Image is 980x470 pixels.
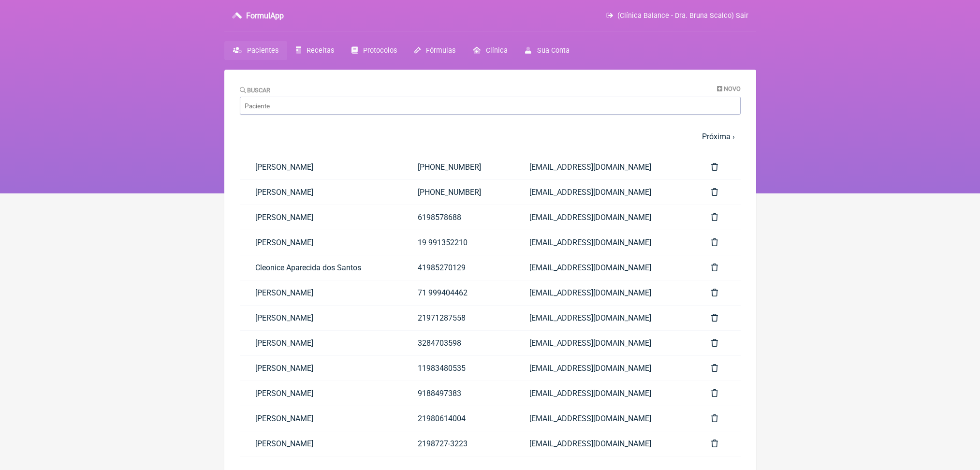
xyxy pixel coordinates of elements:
a: [EMAIL_ADDRESS][DOMAIN_NAME] [514,306,695,330]
a: [PERSON_NAME] [240,180,402,205]
a: [EMAIL_ADDRESS][DOMAIN_NAME] [514,406,695,431]
span: (Clínica Balance - Dra. Bruna Scalco) Sair [617,12,748,20]
a: 71 999404462 [402,280,514,305]
span: Sua Conta [537,46,570,55]
a: [EMAIL_ADDRESS][DOMAIN_NAME] [514,356,695,381]
span: Novo [724,85,741,92]
a: [PERSON_NAME] [240,230,402,255]
span: Receitas [307,46,334,55]
a: 2198727-3223 [402,431,514,456]
a: Receitas [287,41,343,60]
a: [PHONE_NUMBER] [402,155,514,179]
a: [PERSON_NAME] [240,280,402,305]
span: Pacientes [247,46,278,55]
a: Próxima › [702,132,735,141]
a: [PERSON_NAME] [240,155,402,179]
h3: FormulApp [246,11,284,20]
a: Pacientes [224,41,287,60]
a: Protocolos [343,41,406,60]
a: [PERSON_NAME] [240,431,402,456]
a: [EMAIL_ADDRESS][DOMAIN_NAME] [514,331,695,355]
a: [EMAIL_ADDRESS][DOMAIN_NAME] [514,280,695,305]
a: [EMAIL_ADDRESS][DOMAIN_NAME] [514,381,695,406]
a: 11983480535 [402,356,514,381]
a: Cleonice Aparecida dos Santos [240,255,402,280]
a: [PERSON_NAME] [240,381,402,406]
a: [PERSON_NAME] [240,356,402,381]
label: Buscar [240,87,271,94]
a: Novo [717,85,741,92]
a: [EMAIL_ADDRESS][DOMAIN_NAME] [514,431,695,456]
nav: pager [240,126,741,147]
a: [EMAIL_ADDRESS][DOMAIN_NAME] [514,230,695,255]
a: [PHONE_NUMBER] [402,180,514,205]
a: 3284703598 [402,331,514,355]
a: 9188497383 [402,381,514,406]
input: Paciente [240,97,741,115]
a: 21971287558 [402,306,514,330]
a: [EMAIL_ADDRESS][DOMAIN_NAME] [514,205,695,230]
span: Clínica [486,46,508,55]
a: 6198578688 [402,205,514,230]
a: [PERSON_NAME] [240,205,402,230]
span: Protocolos [363,46,397,55]
a: [PERSON_NAME] [240,406,402,431]
a: 19 991352210 [402,230,514,255]
a: [PERSON_NAME] [240,331,402,355]
a: (Clínica Balance - Dra. Bruna Scalco) Sair [606,12,748,20]
a: Clínica [464,41,516,60]
a: Sua Conta [516,41,578,60]
a: 21980614004 [402,406,514,431]
a: [EMAIL_ADDRESS][DOMAIN_NAME] [514,180,695,205]
a: 41985270129 [402,255,514,280]
a: [EMAIL_ADDRESS][DOMAIN_NAME] [514,155,695,179]
a: Fórmulas [406,41,464,60]
a: [PERSON_NAME] [240,306,402,330]
span: Fórmulas [426,46,455,55]
a: [EMAIL_ADDRESS][DOMAIN_NAME] [514,255,695,280]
